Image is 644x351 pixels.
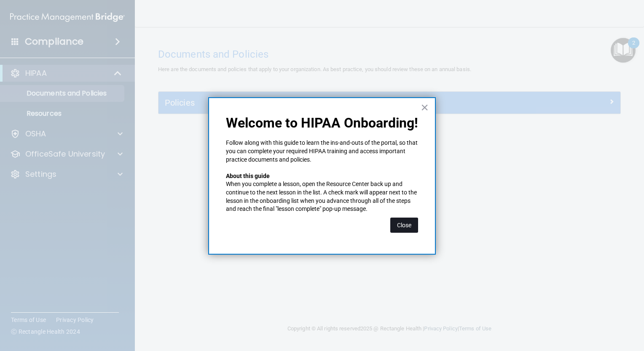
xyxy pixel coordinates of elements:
button: Close [390,218,418,233]
p: When you complete a lesson, open the Resource Center back up and continue to the next lesson in t... [226,180,418,213]
p: Follow along with this guide to learn the ins-and-outs of the portal, so that you can complete yo... [226,139,418,164]
p: Welcome to HIPAA Onboarding! [226,115,418,131]
button: Close [421,101,429,114]
strong: About this guide [226,173,270,179]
